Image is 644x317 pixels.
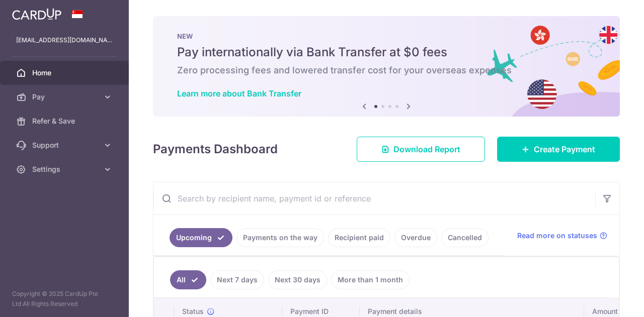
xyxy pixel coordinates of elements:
[534,143,595,155] span: Create Payment
[170,270,206,289] a: All
[592,306,618,316] span: Amount
[153,182,595,215] input: Search by recipient name, payment id or reference
[393,143,460,155] span: Download Report
[517,231,607,241] a: Read more on statuses
[210,270,264,289] a: Next 7 days
[497,137,620,162] a: Create Payment
[177,32,596,40] p: NEW
[32,116,99,126] span: Refer & Save
[177,88,301,98] a: Learn more about Bank Transfer
[153,140,278,158] h4: Payments Dashboard
[12,8,61,20] img: CardUp
[236,228,324,247] a: Payments on the way
[153,16,620,117] img: Bank transfer banner
[357,137,485,162] a: Download Report
[328,228,390,247] a: Recipient paid
[170,228,232,247] a: Upcoming
[441,228,489,247] a: Cancelled
[32,164,99,174] span: Settings
[268,270,327,289] a: Next 30 days
[32,68,99,78] span: Home
[16,35,113,45] p: [EMAIL_ADDRESS][DOMAIN_NAME]
[177,44,596,60] h5: Pay internationally via Bank Transfer at $0 fees
[32,140,99,150] span: Support
[177,64,596,76] h6: Zero processing fees and lowered transfer cost for your overseas expenses
[517,231,597,241] span: Read more on statuses
[32,92,99,102] span: Pay
[394,228,437,247] a: Overdue
[331,270,410,289] a: More than 1 month
[182,306,204,316] span: Status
